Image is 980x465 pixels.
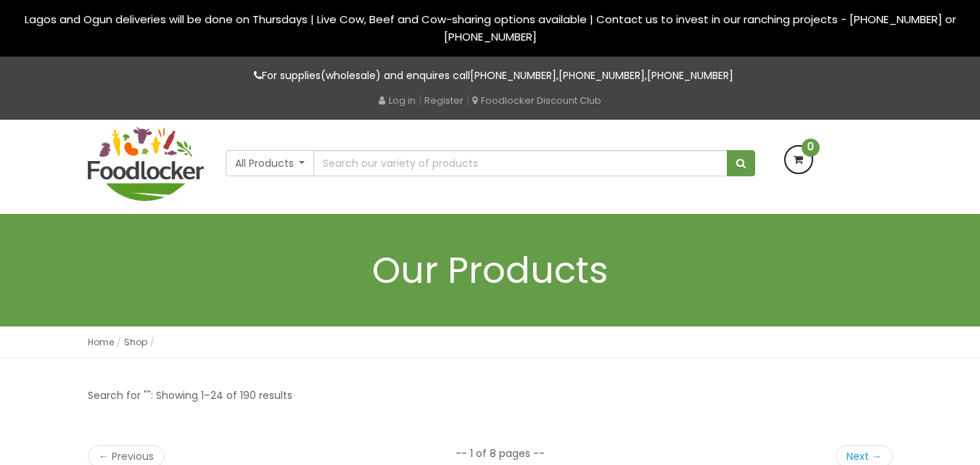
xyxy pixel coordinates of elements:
[470,68,556,83] a: [PHONE_NUMBER]
[88,336,114,348] a: Home
[88,250,893,290] h1: Our Products
[313,150,727,176] input: Search our variety of products
[226,150,315,176] button: All Products
[25,12,956,44] span: Lagos and Ogun deliveries will be done on Thursdays | Live Cow, Beef and Cow-sharing options avai...
[456,446,545,461] li: -- 1 of 8 pages --
[88,127,204,201] img: FoodLocker
[472,94,601,107] a: Foodlocker Discount Club
[379,94,416,107] a: Log in
[419,93,421,107] span: |
[647,68,733,83] a: [PHONE_NUMBER]
[466,93,469,107] span: |
[559,68,645,83] a: [PHONE_NUMBER]
[88,387,292,404] p: Search for "": Showing 1–24 of 190 results
[124,336,147,348] a: Shop
[424,94,464,107] a: Register
[802,139,820,157] span: 0
[88,67,893,84] p: For supplies(wholesale) and enquires call , ,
